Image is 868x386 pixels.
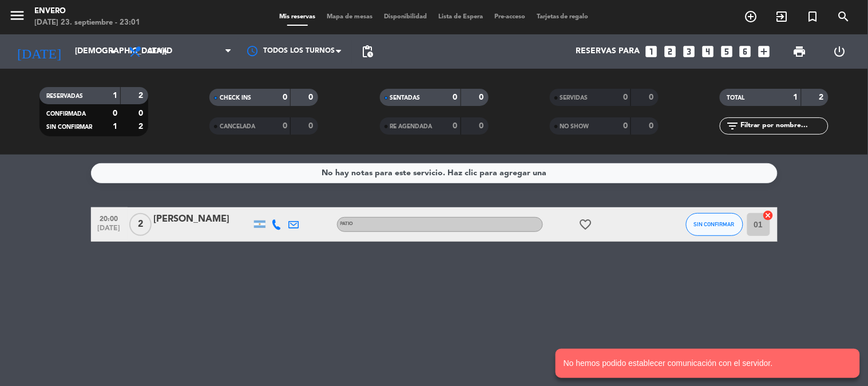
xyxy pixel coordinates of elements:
input: Filtrar por nombre... [739,120,828,132]
notyf-toast: No hemos podido establecer comunicación con el servidor. [556,349,860,378]
i: cancel [763,210,774,221]
i: add_box [757,44,772,59]
div: LOG OUT [820,34,859,69]
span: SERVIDAS [560,95,588,101]
strong: 0 [479,122,486,130]
strong: 0 [649,93,656,101]
span: Tarjetas de regalo [531,14,594,20]
i: [DATE] [9,39,69,64]
strong: 0 [309,93,316,101]
strong: 0 [623,122,628,130]
strong: 0 [623,93,628,101]
span: Patio [340,222,354,226]
strong: 2 [138,123,145,131]
span: SIN CONFIRMAR [46,124,92,130]
button: menu [9,7,26,28]
i: arrow_drop_down [106,45,120,58]
strong: 0 [309,122,316,130]
i: looks_3 [681,44,696,59]
span: print [793,45,807,58]
strong: 0 [479,93,486,101]
i: looks_two [663,44,677,59]
span: CONFIRMADA [46,111,86,117]
span: SIN CONFIRMAR [694,221,735,227]
strong: 0 [283,93,287,101]
i: looks_5 [719,44,734,59]
strong: 2 [819,93,826,101]
span: [DATE] [95,224,124,238]
div: Envero [34,6,140,17]
div: [PERSON_NAME] [154,212,251,227]
span: 20:00 [95,211,124,224]
span: Disponibilidad [378,14,433,20]
span: TOTAL [727,95,744,101]
span: 2 [129,213,152,236]
span: Lista de Espera [433,14,489,20]
span: RESERVADAS [46,93,83,99]
i: turned_in_not [806,10,820,23]
div: No hay notas para este servicio. Haz clic para agregar una [322,167,546,180]
i: menu [9,7,26,24]
span: Mapa de mesas [321,14,378,20]
strong: 1 [794,93,798,101]
i: looks_one [644,44,659,59]
i: favorite_border [579,218,593,231]
button: SIN CONFIRMAR [686,213,743,236]
i: power_settings_new [833,45,846,58]
div: [DATE] 23. septiembre - 23:01 [34,17,140,29]
i: looks_4 [700,44,715,59]
strong: 1 [113,123,117,131]
strong: 0 [113,109,117,117]
strong: 0 [453,93,458,101]
i: filter_list [726,119,739,133]
span: CANCELADA [220,124,255,129]
span: Cena [148,48,168,56]
span: Pre-acceso [489,14,531,20]
span: CHECK INS [220,95,251,101]
strong: 2 [138,92,145,100]
span: RE AGENDADA [390,124,433,129]
i: looks_6 [738,44,753,59]
span: Reservas para [576,47,640,56]
i: add_circle_outline [744,10,758,23]
strong: 0 [649,122,656,130]
i: exit_to_app [775,10,789,23]
strong: 0 [138,109,145,117]
span: SENTADAS [390,95,421,101]
strong: 1 [113,92,117,100]
strong: 0 [453,122,458,130]
strong: 0 [283,122,287,130]
span: Mis reservas [274,14,321,20]
i: search [837,10,851,23]
span: NO SHOW [560,124,589,129]
span: pending_actions [360,45,374,58]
